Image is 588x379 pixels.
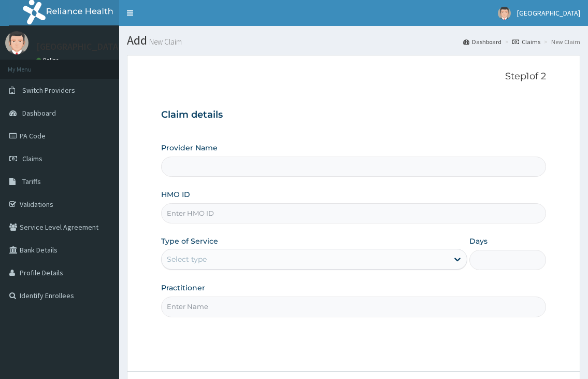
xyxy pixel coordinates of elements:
[161,71,546,82] p: Step 1 of 2
[463,37,501,46] a: Dashboard
[161,203,546,223] input: Enter HMO ID
[22,177,41,186] span: Tariffs
[36,57,61,64] a: Online
[161,297,546,317] input: Enter Name
[161,143,218,153] label: Provider Name
[161,109,546,121] h3: Claim details
[22,86,75,95] span: Switch Providers
[22,154,42,163] span: Claims
[469,236,487,246] label: Days
[147,38,182,46] small: New Claim
[512,37,540,46] a: Claims
[541,37,580,46] li: New Claim
[498,7,511,20] img: User Image
[161,189,190,200] label: HMO ID
[161,236,218,246] label: Type of Service
[22,108,56,118] span: Dashboard
[161,283,205,293] label: Practitioner
[5,31,28,54] img: User Image
[36,42,122,51] p: [GEOGRAPHIC_DATA]
[517,8,580,18] span: [GEOGRAPHIC_DATA]
[127,34,580,47] h1: Add
[167,254,207,264] div: Select type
